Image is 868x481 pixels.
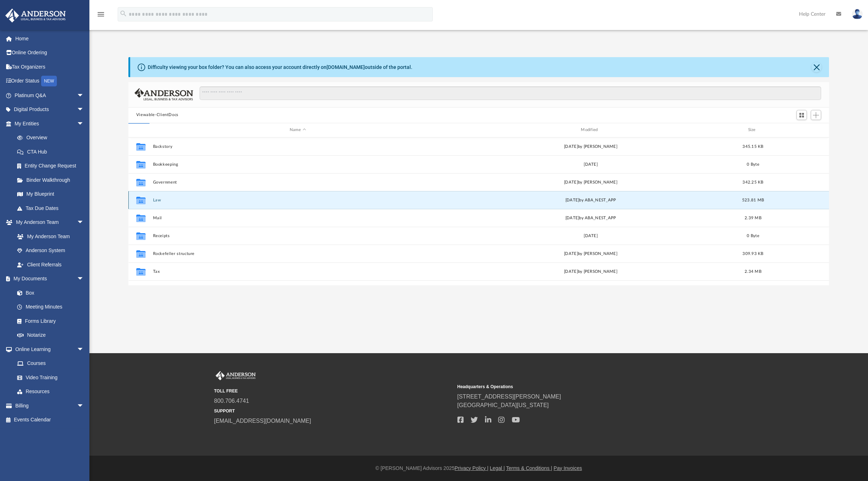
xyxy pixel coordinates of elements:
a: Online Learningarrow_drop_down [5,342,91,356]
div: Size [739,127,767,133]
span: arrow_drop_down [77,342,91,357]
a: Courses [10,356,91,371]
button: Add [811,110,822,120]
a: Overview [10,131,95,145]
small: TOLL FREE [214,388,452,394]
i: search [119,10,127,17]
span: 309.93 KB [742,251,763,255]
a: Order StatusNEW [5,74,95,89]
button: Viewable-ClientDocs [136,112,178,118]
span: 2.34 MB [745,269,761,273]
a: My Documentsarrow_drop_down [5,272,91,286]
span: arrow_drop_down [77,116,91,131]
a: [GEOGRAPHIC_DATA][US_STATE] [457,402,549,408]
div: [DATE] by [PERSON_NAME] [446,179,735,185]
a: Home [5,31,95,46]
button: Close [811,62,822,72]
a: Anderson System [10,244,91,258]
a: Binder Walkthrough [10,173,95,187]
button: Backstory [153,144,442,149]
a: Entity Change Request [10,159,95,173]
button: Rockefeller structure [153,251,442,256]
button: Bookkeeping [153,162,442,167]
small: Headquarters & Operations [457,384,696,390]
a: Forms Library [10,314,88,328]
div: Name [152,127,442,133]
div: [DATE] by [PERSON_NAME] [446,268,735,275]
a: menu [97,14,105,19]
small: SUPPORT [214,408,452,414]
div: by ABA_NEST_APP [446,197,735,203]
a: Box [10,286,88,300]
a: Tax Organizers [5,60,95,74]
a: My Entitiesarrow_drop_down [5,116,95,131]
button: Government [153,180,442,185]
span: 0 Byte [747,162,759,166]
a: My Blueprint [10,187,91,201]
div: [DATE] [446,232,735,239]
div: NEW [41,76,57,86]
i: menu [97,10,105,19]
a: Privacy Policy | [455,465,489,471]
a: Notarize [10,328,91,342]
input: Search files and folders [200,86,822,100]
span: arrow_drop_down [77,272,91,286]
span: 523.81 MB [742,198,764,202]
a: Terms & Conditions | [506,465,552,471]
a: Billingarrow_drop_down [5,399,95,413]
span: arrow_drop_down [77,88,91,103]
a: Client Referrals [10,257,91,272]
div: [DATE] by ABA_NEST_APP [446,215,735,221]
a: [EMAIL_ADDRESS][DOMAIN_NAME] [214,418,311,424]
a: Online Ordering [5,46,95,60]
button: Law [153,198,442,202]
span: 345.15 KB [742,144,763,148]
span: arrow_drop_down [77,399,91,413]
button: Switch to Grid View [796,110,807,120]
div: [DATE] by [PERSON_NAME] [446,143,735,150]
span: 342.25 KB [742,180,763,184]
a: Resources [10,385,91,399]
div: [DATE] by [PERSON_NAME] [446,250,735,257]
span: arrow_drop_down [77,102,91,117]
a: My Anderson Teamarrow_drop_down [5,215,91,230]
a: Tax Due Dates [10,201,95,215]
img: Anderson Advisors Platinum Portal [214,371,257,380]
div: [DATE] [446,161,735,167]
a: [STREET_ADDRESS][PERSON_NAME] [457,394,561,400]
div: Difficulty viewing your box folder? You can also access your account directly on outside of the p... [148,64,412,71]
div: Modified [446,127,736,133]
button: Tax [153,269,442,274]
div: grid [128,137,829,285]
span: 2.39 MB [745,216,761,220]
div: id [132,127,149,133]
div: id [770,127,820,133]
a: 800.706.4741 [214,398,249,404]
img: User Pic [852,9,863,19]
img: Anderson Advisors Platinum Portal [3,9,68,22]
span: 0 Byte [747,234,759,237]
div: © [PERSON_NAME] Advisors 2025 [89,465,868,472]
button: Mail [153,216,442,220]
a: Events Calendar [5,413,95,427]
a: Platinum Q&Aarrow_drop_down [5,88,95,102]
a: Meeting Minutes [10,300,91,314]
span: arrow_drop_down [77,215,91,230]
a: Legal | [490,465,505,471]
span: [DATE] [565,198,579,202]
a: CTA Hub [10,145,95,159]
a: [DOMAIN_NAME] [327,64,365,70]
a: Video Training [10,370,88,385]
a: Digital Productsarrow_drop_down [5,102,95,117]
a: My Anderson Team [10,229,88,244]
a: Pay Invoices [554,465,582,471]
button: Receipts [153,234,442,238]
